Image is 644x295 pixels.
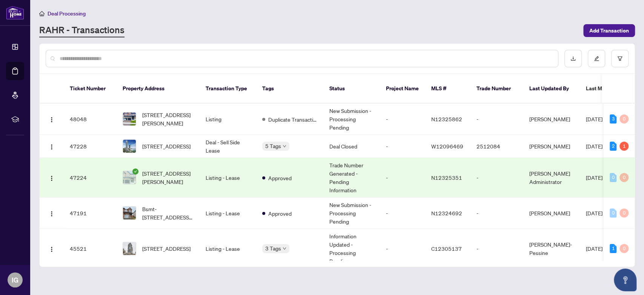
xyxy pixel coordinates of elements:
span: check-circle [132,168,138,175]
span: Approved [268,209,292,218]
span: home [39,11,45,16]
td: Trade Number Generated - Pending Information [323,158,380,198]
span: Approved [268,174,292,182]
button: Logo [46,207,58,219]
div: 0 [610,173,616,182]
td: Listing - Lease [200,198,256,229]
td: - [380,198,425,229]
span: [DATE] [586,245,603,252]
img: Logo [49,144,55,150]
button: download [564,50,582,67]
td: New Submission - Processing Pending [323,198,380,229]
span: W12096469 [431,143,463,150]
td: 47224 [64,158,117,198]
td: [PERSON_NAME]-Pessine [523,229,580,269]
th: Tags [256,74,323,103]
td: 45521 [64,229,117,269]
span: Last Modified Date [586,84,632,93]
span: down [283,144,286,148]
span: download [570,56,576,61]
div: 3 [610,114,616,124]
th: MLS # [425,74,470,103]
td: Listing - Lease [200,229,256,269]
img: Logo [49,246,55,252]
td: - [380,135,425,158]
div: 2 [610,142,616,151]
th: Status [323,74,380,103]
button: Logo [46,242,58,255]
img: Logo [49,117,55,123]
button: Logo [46,113,58,125]
div: 0 [610,209,616,218]
span: [STREET_ADDRESS][PERSON_NAME] [142,169,194,186]
span: 5 Tags [265,142,281,150]
span: [DATE] [586,143,603,150]
span: IG [12,275,18,285]
th: Trade Number [470,74,523,103]
span: Deal Processing [48,10,86,17]
td: - [380,229,425,269]
span: [DATE] [586,174,603,181]
div: 0 [619,173,629,182]
span: [DATE] [586,116,603,122]
span: filter [617,56,622,61]
span: [STREET_ADDRESS] [142,142,191,150]
th: Last Updated By [523,74,580,103]
th: Property Address [117,74,200,103]
img: thumbnail-img [123,140,136,153]
div: 1 [610,244,616,253]
td: - [380,103,425,135]
td: [PERSON_NAME] [523,103,580,135]
span: Add Transaction [589,25,629,37]
td: New Submission - Processing Pending [323,103,380,135]
span: C12305137 [431,245,462,252]
span: down [283,247,286,250]
img: thumbnail-img [123,242,136,255]
td: - [380,158,425,198]
button: Logo [46,171,58,184]
div: 1 [619,142,629,151]
a: RAHR - Transactions [39,24,124,37]
span: Bsmt-[STREET_ADDRESS][PERSON_NAME] [142,205,194,221]
img: thumbnail-img [123,113,136,125]
td: [PERSON_NAME] Administrator [523,158,580,198]
td: [PERSON_NAME] [523,135,580,158]
button: filter [611,50,629,67]
div: 0 [619,114,629,124]
td: 47228 [64,135,117,158]
button: Add Transaction [583,24,635,37]
span: edit [594,56,599,61]
td: 2512084 [470,135,523,158]
span: [STREET_ADDRESS] [142,244,191,253]
img: Logo [49,211,55,217]
th: Ticket Number [64,74,117,103]
td: Listing - Lease [200,158,256,198]
span: [STREET_ADDRESS][PERSON_NAME] [142,111,194,127]
td: 47191 [64,198,117,229]
div: 0 [619,244,629,253]
span: N12325862 [431,116,462,122]
img: logo [6,6,24,20]
span: [DATE] [586,210,603,216]
td: Listing [200,103,256,135]
td: - [470,198,523,229]
th: Transaction Type [200,74,256,103]
td: - [470,158,523,198]
span: N12325351 [431,174,462,181]
span: N12324692 [431,210,462,216]
td: [PERSON_NAME] [523,198,580,229]
th: Project Name [380,74,425,103]
td: Information Updated - Processing Pending [323,229,380,269]
button: Logo [46,140,58,152]
img: thumbnail-img [123,207,136,219]
span: Duplicate Transaction [268,115,317,124]
td: - [470,229,523,269]
td: 48048 [64,103,117,135]
img: thumbnail-img [123,171,136,184]
button: edit [588,50,605,67]
img: Logo [49,175,55,181]
td: Deal - Sell Side Lease [200,135,256,158]
button: Open asap [614,269,636,291]
span: 3 Tags [265,244,281,253]
div: 0 [619,209,629,218]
